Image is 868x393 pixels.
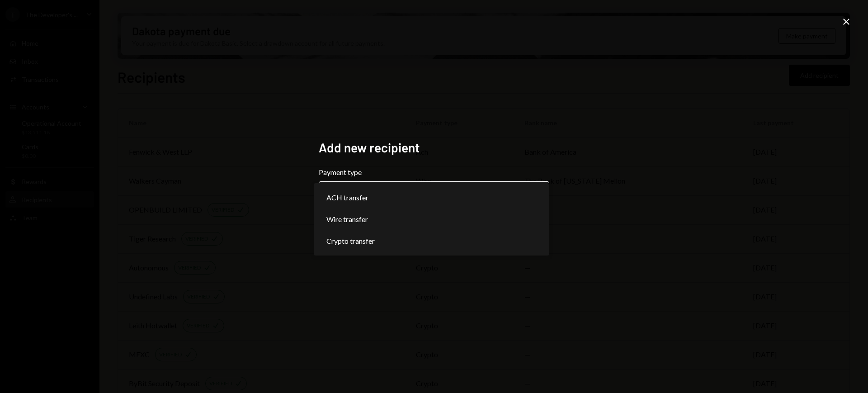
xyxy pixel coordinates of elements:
span: Crypto transfer [326,236,375,246]
span: ACH transfer [326,192,368,203]
label: Payment type [319,167,549,178]
span: Wire transfer [326,214,368,225]
h2: Add new recipient [319,139,549,156]
button: Payment type [319,181,549,207]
